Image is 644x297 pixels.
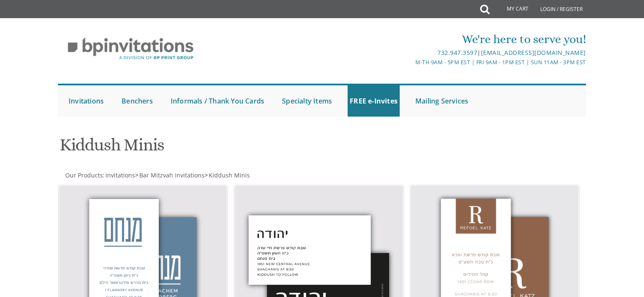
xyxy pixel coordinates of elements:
a: My Cart [489,1,534,18]
a: Kiddush Minis [208,171,250,179]
iframe: chat widget [591,244,644,284]
a: Our Products [64,171,103,179]
div: We're here to serve you! [235,31,586,48]
h1: Kiddush Minis [60,136,405,161]
a: [EMAIL_ADDRESS][DOMAIN_NAME] [481,49,586,57]
img: BP Invitation Loft [58,31,203,66]
a: FREE e-Invites [348,85,400,117]
span: Bar Mitzvah Invitations [139,171,205,179]
div: | [235,48,586,58]
div: M-Th 9am - 5pm EST | Fri 9am - 1pm EST | Sun 11am - 3pm EST [235,58,586,67]
a: Bar Mitzvah Invitations [138,171,205,179]
span: > [205,171,250,179]
div: : [58,171,322,180]
a: 732.947.3597 [437,49,477,57]
a: Specialty Items [280,85,334,117]
a: Mailing Services [413,85,470,117]
a: Invitations [105,171,135,179]
a: Benchers [119,85,155,117]
span: > [135,171,205,179]
span: Kiddush Minis [209,171,250,179]
a: Invitations [66,85,106,117]
a: Informals / Thank You Cards [169,85,266,117]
